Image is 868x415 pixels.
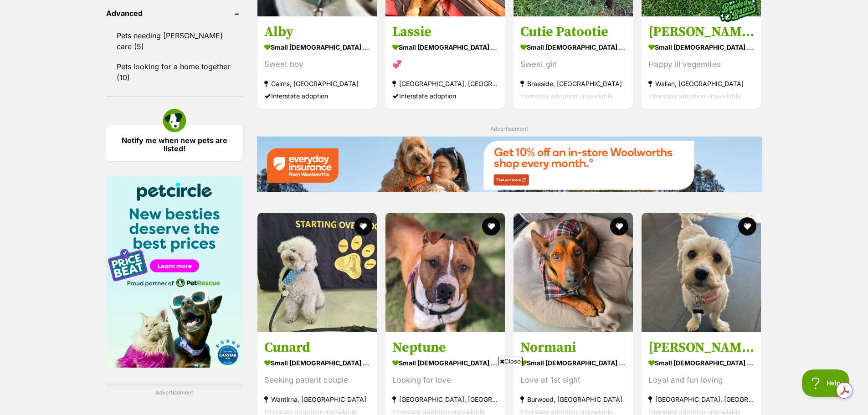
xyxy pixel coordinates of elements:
h3: Normani [520,338,626,356]
h3: Cutie Patootie [520,23,626,41]
span: Advertisement [490,125,528,132]
div: 💞 [392,58,498,71]
button: favourite [739,217,757,236]
span: Interstate adoption unavailable [648,407,741,415]
img: Neptune - American Staffy Dog [385,213,505,332]
span: Interstate adoption unavailable [648,92,741,100]
strong: Wallan, [GEOGRAPHIC_DATA] [648,77,754,90]
div: Loyal and fun loving [648,374,754,386]
strong: Cairns, [GEOGRAPHIC_DATA] [264,77,370,90]
img: Cunard - Poodle (Toy) x Maltese Dog [257,213,377,332]
header: Advanced [106,9,243,17]
img: Everyday Insurance promotional banner [257,136,762,192]
h3: Neptune [392,338,498,356]
a: Pets looking for a home together (10) [106,57,243,87]
span: Close [498,357,523,366]
iframe: Advertisement [213,369,655,410]
div: Happy lil vegemites [648,58,754,71]
a: Notify me when new pets are listed! [106,125,243,161]
h3: [PERSON_NAME] & [PERSON_NAME] [648,23,754,41]
a: Cutie Patootie small [DEMOGRAPHIC_DATA] Dog Sweet girl Braeside, [GEOGRAPHIC_DATA] Interstate ado... [514,16,633,109]
button: favourite [610,217,628,236]
strong: [GEOGRAPHIC_DATA], [GEOGRAPHIC_DATA] [392,77,498,90]
strong: small [DEMOGRAPHIC_DATA] Dog [392,41,498,54]
a: [PERSON_NAME] & [PERSON_NAME] small [DEMOGRAPHIC_DATA] Dog Happy lil vegemites Wallan, [GEOGRAPHI... [642,16,761,109]
strong: small [DEMOGRAPHIC_DATA] Dog [648,356,754,369]
h3: Alby [264,23,370,41]
a: Everyday Insurance promotional banner [257,136,762,194]
button: favourite [482,217,500,236]
strong: small [DEMOGRAPHIC_DATA] Dog [520,356,626,369]
strong: small [DEMOGRAPHIC_DATA] Dog [264,356,370,369]
img: Normani - Dachshund Dog [514,213,633,332]
iframe: Help Scout Beacon - Open [802,369,850,397]
strong: small [DEMOGRAPHIC_DATA] Dog [392,356,498,369]
div: Sweet girl [520,58,626,71]
strong: small [DEMOGRAPHIC_DATA] Dog [520,41,626,54]
h3: [PERSON_NAME] [648,338,754,356]
a: Pets needing [PERSON_NAME] care (5) [106,26,243,56]
h3: Cunard [264,338,370,356]
div: Interstate adoption [264,90,370,102]
div: Sweet boy [264,58,370,71]
img: Lucy - Maltese Dog [642,213,761,332]
strong: Braeside, [GEOGRAPHIC_DATA] [520,77,626,90]
a: Alby small [DEMOGRAPHIC_DATA] Dog Sweet boy Cairns, [GEOGRAPHIC_DATA] Interstate adoption [257,16,377,109]
img: Pet Circle promo banner [106,176,243,368]
h3: Lassie [392,23,498,41]
strong: small [DEMOGRAPHIC_DATA] Dog [648,41,754,54]
strong: [GEOGRAPHIC_DATA], [GEOGRAPHIC_DATA] [648,393,754,405]
button: favourite [354,217,372,236]
a: Lassie small [DEMOGRAPHIC_DATA] Dog 💞 [GEOGRAPHIC_DATA], [GEOGRAPHIC_DATA] Interstate adoption [385,16,505,109]
span: Interstate adoption unavailable [520,92,613,100]
div: Interstate adoption [392,90,498,102]
strong: small [DEMOGRAPHIC_DATA] Dog [264,41,370,54]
